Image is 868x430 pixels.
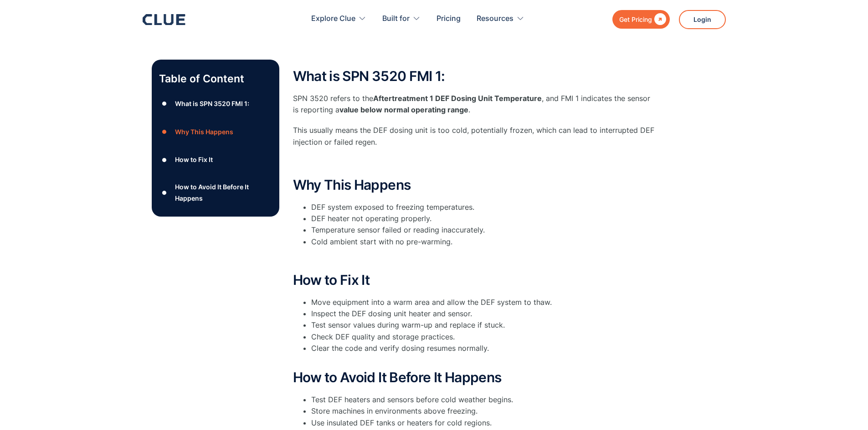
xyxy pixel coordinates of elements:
div: ● [159,125,170,139]
a: ●How to Fix It [159,153,272,167]
a: Pricing [437,5,461,33]
a: ●Why This Happens [159,125,272,139]
p: SPN 3520 refers to the , and FMI 1 indicates the sensor is reporting a . [293,93,657,116]
li: DEF heater not operating properly. [311,213,657,224]
h2: How to Avoid It Before It Happens [293,370,657,385]
p: ‍ [293,252,657,263]
li: Inspect the DEF dosing unit heater and sensor. [311,308,657,319]
strong: value below normal operating range [339,105,468,114]
li: Store machines in environments above freezing. [311,405,657,417]
li: Move equipment into a warm area and allow the DEF system to thaw. [311,297,657,308]
p: Table of Content [159,71,272,86]
li: Check DEF quality and storage practices. [311,331,657,343]
div: Built for [382,5,421,33]
a: ●What is SPN 3520 FMI 1: [159,97,272,111]
a: Get Pricing [612,10,670,29]
p: This usually means the DEF dosing unit is too cold, potentially frozen, which can lead to interru... [293,125,657,147]
div: Get Pricing [619,14,652,25]
li: Clear the code and verify dosing resumes normally. [311,343,657,365]
h2: What is SPN 3520 FMI 1: [293,69,657,84]
div:  [652,14,666,25]
div: Resources [477,5,524,33]
li: Use insulated DEF tanks or heaters for cold regions. [311,417,657,429]
div: ● [159,153,170,167]
div: How to Fix It [175,154,213,165]
li: DEF system exposed to freezing temperatures. [311,202,657,213]
a: Login [679,10,726,29]
div: ● [159,97,170,111]
div: What is SPN 3520 FMI 1: [175,98,249,109]
li: Cold ambient start with no pre-warming. [311,236,657,248]
div: Built for [382,5,410,33]
h2: How to Fix It [293,273,657,288]
div: How to Avoid It Before It Happens [175,181,272,204]
a: ●How to Avoid It Before It Happens [159,181,272,204]
div: Why This Happens [175,126,233,137]
li: Test sensor values during warm-up and replace if stuck. [311,319,657,331]
p: ‍ [293,157,657,168]
li: Test DEF heaters and sensors before cold weather begins. [311,394,657,405]
li: Temperature sensor failed or reading inaccurately. [311,224,657,236]
strong: Aftertreatment 1 DEF Dosing Unit Temperature [373,94,542,103]
h2: Why This Happens [293,177,657,192]
div: Explore Clue [311,5,355,33]
div: Explore Clue [311,5,366,33]
div: Resources [477,5,514,33]
div: ● [159,186,170,199]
